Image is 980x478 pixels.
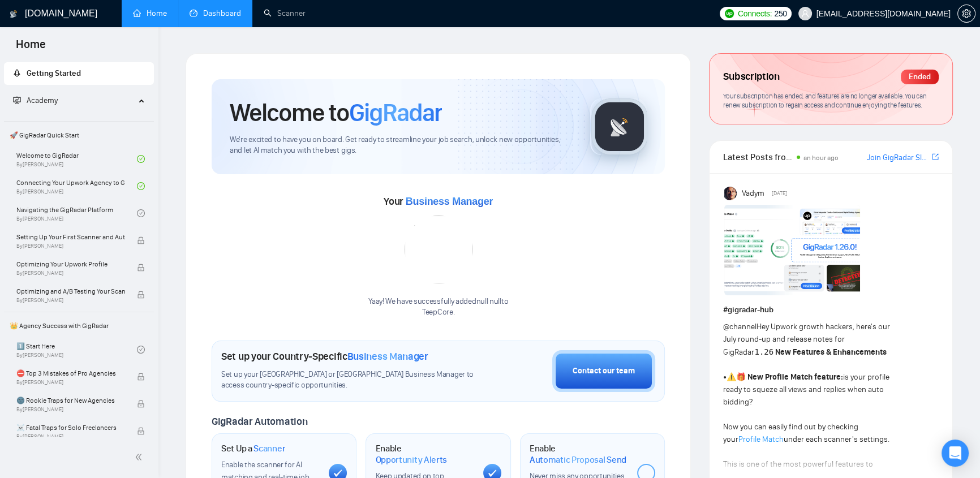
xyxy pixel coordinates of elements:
[368,307,508,318] p: TeepCore .
[347,350,428,363] span: Business Manager
[724,205,860,295] img: F09AC4U7ATU-image.png
[5,124,153,147] span: 🚀 GigRadar Quick Start
[13,69,21,77] span: rocket
[591,98,648,155] img: gigradar-logo.png
[16,147,137,171] a: Welcome to GigRadarBy[PERSON_NAME]
[772,188,787,199] span: [DATE]
[230,97,442,128] h1: Welcome to
[530,454,626,466] span: Automatic Proposal Send
[137,236,145,244] span: lock
[16,243,125,249] span: By [PERSON_NAME]
[16,379,125,386] span: By [PERSON_NAME]
[137,373,145,381] span: lock
[727,372,736,382] span: ⚠️
[957,9,975,18] a: setting
[10,5,18,23] img: logo
[16,201,137,226] a: Navigating the GigRadar PlatformBy[PERSON_NAME]
[27,68,81,78] span: Getting Started
[530,443,628,465] h1: Enable
[16,259,125,270] span: Optimizing Your Upwork Profile
[137,264,145,272] span: lock
[230,135,572,156] span: We're excited to have you on board. Get ready to streamline your job search, unlock new opportuni...
[135,451,146,463] span: double-left
[573,365,635,377] div: Contact our team
[932,152,939,161] span: export
[137,291,145,299] span: lock
[133,8,167,18] a: homeHome
[16,433,125,440] span: By [PERSON_NAME]
[349,97,442,128] span: GigRadar
[137,182,145,190] span: check-circle
[221,369,482,391] span: Set up your [GEOGRAPHIC_DATA] or [GEOGRAPHIC_DATA] Business Manager to access country-specific op...
[253,443,285,454] span: Scanner
[932,152,939,162] a: export
[723,304,939,316] h1: # gigradar-hub
[723,150,793,164] span: Latest Posts from the GigRadar Community
[723,322,757,331] span: @channel
[16,297,125,304] span: By [PERSON_NAME]
[867,152,930,164] a: Join GigRadar Slack Community
[221,443,285,454] h1: Set Up a
[16,286,125,297] span: Optimizing and A/B Testing Your Scanner for Better Results
[221,350,428,363] h1: Set up your Country-Specific
[775,347,887,357] strong: New Features & Enhancements
[957,5,975,23] button: setting
[137,346,145,354] span: check-circle
[16,368,125,379] span: ⛔ Top 3 Mistakes of Pro Agencies
[747,372,843,382] strong: New Profile Match feature:
[190,8,241,18] a: dashboardDashboard
[738,7,772,20] span: Connects:
[375,454,447,466] span: Opportunity Alerts
[754,347,773,356] code: 1.26
[958,9,975,18] span: setting
[901,70,939,84] div: Ended
[5,315,153,337] span: 👑 Agency Success with GigRadar
[406,196,493,207] span: Business Manager
[736,372,746,382] span: 🎁
[16,337,137,362] a: 1️⃣ Start HereBy[PERSON_NAME]
[801,10,809,18] span: user
[4,62,154,85] li: Getting Started
[264,8,306,18] a: searchScanner
[16,231,125,243] span: Setting Up Your First Scanner and Auto-Bidder
[723,67,779,87] span: Subscription
[16,395,125,406] span: 🌚 Rookie Traps for New Agencies
[742,187,764,200] span: Vadym
[16,422,125,433] span: ☠️ Fatal Traps for Solo Freelancers
[137,209,145,217] span: check-circle
[16,270,125,277] span: By [PERSON_NAME]
[738,434,784,444] a: Profile Match
[27,96,58,105] span: Academy
[774,7,786,20] span: 250
[803,154,839,162] span: an hour ago
[137,400,145,408] span: lock
[137,427,145,435] span: lock
[7,36,55,60] span: Home
[375,443,474,465] h1: Enable
[552,350,655,392] button: Contact our team
[723,92,926,110] span: Your subscription has ended, and features are no longer available. You can renew subscription to ...
[384,195,493,208] span: Your
[13,96,21,104] span: fund-projection-screen
[16,406,125,413] span: By [PERSON_NAME]
[13,96,58,105] span: Academy
[942,440,969,467] div: Open Intercom Messenger
[212,415,307,428] span: GigRadar Automation
[724,187,738,200] img: Vadym
[137,155,145,163] span: check-circle
[16,174,137,199] a: Connecting Your Upwork Agency to GigRadarBy[PERSON_NAME]
[368,296,508,318] div: Yaay! We have successfully added null null to
[725,9,734,18] img: upwork-logo.png
[405,216,472,283] img: error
